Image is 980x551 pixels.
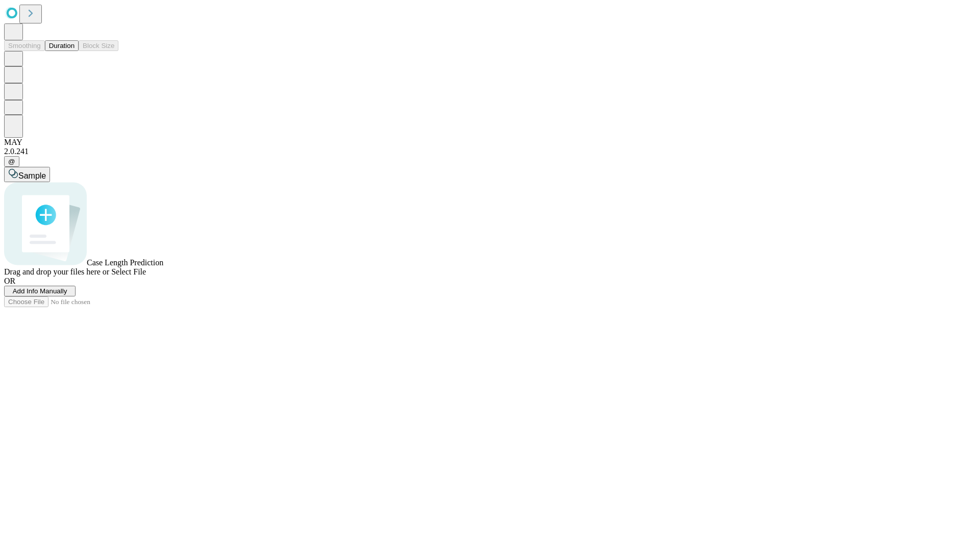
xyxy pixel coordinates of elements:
[111,267,146,276] span: Select File
[4,167,50,182] button: Sample
[4,267,109,276] span: Drag and drop your files here or
[45,40,79,51] button: Duration
[79,40,118,51] button: Block Size
[8,158,15,165] span: @
[4,138,976,147] div: MAY
[18,171,46,180] span: Sample
[87,258,163,267] span: Case Length Prediction
[4,147,976,156] div: 2.0.241
[4,286,76,296] button: Add Info Manually
[4,40,45,51] button: Smoothing
[13,287,67,295] span: Add Info Manually
[4,156,19,167] button: @
[4,277,15,285] span: OR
